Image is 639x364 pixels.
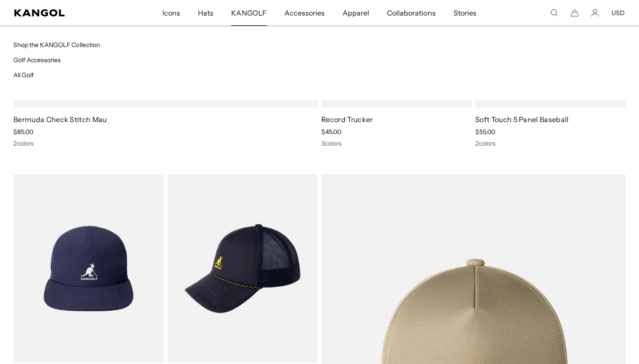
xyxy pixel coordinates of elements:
span: $55.00 [475,128,495,136]
div: 2 colors [13,139,318,147]
a: Bermuda Check Stitch Mau [13,115,107,124]
summary: Search here [550,9,558,17]
span: $85.00 [13,128,33,136]
img: Birdie 5-Panel [13,174,164,363]
div: 3 colors [321,139,472,147]
a: Shop the KANGOLF Collection [13,41,100,49]
button: USD [611,9,625,17]
button: Cart [571,9,579,17]
a: All Golf [13,71,34,79]
span: $45.00 [321,128,341,136]
a: Kangol [14,9,107,16]
a: Record Trucker [321,115,373,124]
a: Soft Touch 5 Panel Baseball [475,115,569,124]
div: 2 colors [475,139,626,147]
a: Golf Accessories [13,56,61,64]
img: Kangolf Logo Trucker [167,174,318,363]
a: Account [591,9,599,17]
